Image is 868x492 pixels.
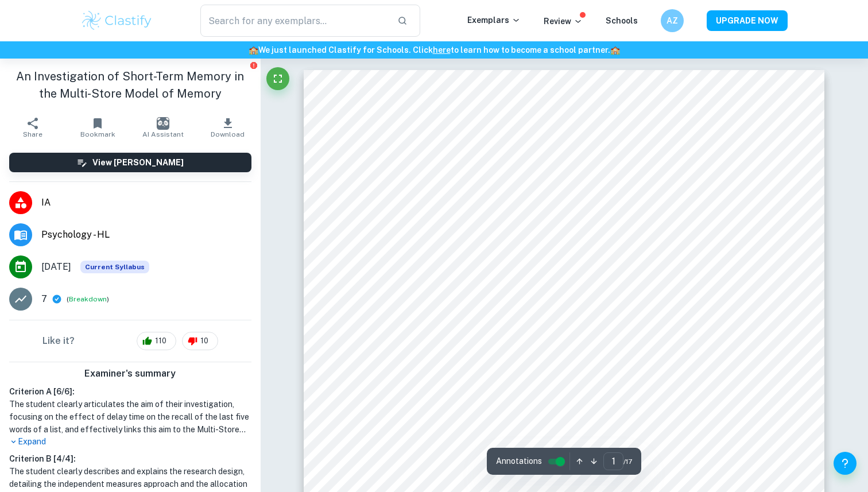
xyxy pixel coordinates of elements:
button: Help and Feedback [834,452,857,475]
span: [DATE] [41,260,71,274]
button: UPGRADE NOW [707,10,788,31]
h1: The student clearly articulates the aim of their investigation, focusing on the effect of delay t... [9,398,251,436]
p: Exemplars [467,14,521,26]
button: View [PERSON_NAME] [9,153,251,172]
a: here [433,45,451,55]
button: Breakdown [69,294,107,304]
h6: We just launched Clastify for Schools. Click to learn how to become a school partner. [2,44,866,56]
h6: Examiner's summary [5,367,256,381]
span: 10 [194,335,215,347]
button: Bookmark [65,111,130,144]
span: AI Assistant [142,130,184,138]
div: 10 [182,332,218,350]
div: This exemplar is based on the current syllabus. Feel free to refer to it for inspiration/ideas wh... [80,261,149,273]
img: Clastify logo [80,9,153,32]
h6: AZ [666,14,679,27]
button: Download [195,111,260,144]
span: Psychology - HL [41,228,251,242]
button: Fullscreen [266,67,289,90]
button: AZ [661,9,684,32]
span: Share [23,130,42,138]
input: Search for any exemplars... [200,5,388,37]
h6: Like it? [42,334,75,348]
span: Bookmark [80,130,115,138]
span: Current Syllabus [80,261,149,273]
h6: Criterion B [ 4 / 4 ]: [9,452,251,465]
span: 🏫 [249,45,258,55]
a: Schools [606,16,638,25]
span: IA [41,196,251,210]
h6: Criterion A [ 6 / 6 ]: [9,385,251,398]
button: Report issue [250,61,258,69]
h1: An Investigation of Short-Term Memory in the Multi-Store Model of Memory [9,68,251,102]
span: 110 [149,335,173,347]
h6: View [PERSON_NAME] [92,156,184,169]
img: AI Assistant [157,117,169,130]
span: 🏫 [610,45,620,55]
p: 7 [41,292,47,306]
span: Annotations [496,455,542,467]
p: Review [544,15,583,28]
span: Download [211,130,245,138]
button: AI Assistant [130,111,195,144]
p: Expand [9,436,251,448]
div: 110 [137,332,176,350]
span: / 17 [623,456,632,467]
span: ( ) [67,294,109,305]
